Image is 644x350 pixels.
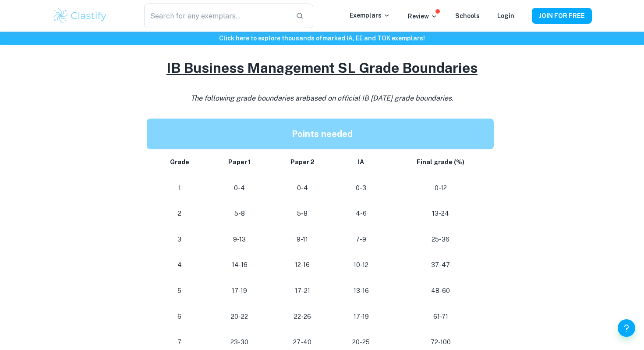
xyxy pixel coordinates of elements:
[277,285,327,297] p: 17-21
[342,259,381,271] p: 10-12
[395,311,487,323] p: 61-71
[216,336,263,348] p: 23-30
[277,208,327,220] p: 5-8
[395,208,487,220] p: 13-24
[157,336,202,348] p: 7
[395,285,487,297] p: 48-60
[228,159,251,166] strong: Paper 1
[277,182,327,194] p: 0-4
[216,234,263,245] p: 9-13
[408,11,438,21] p: Review
[342,234,381,245] p: 7-9
[157,259,202,271] p: 4
[277,336,327,348] p: 27-40
[350,11,390,20] p: Exemplars
[532,8,592,24] button: JOIN FOR FREE
[157,311,202,323] p: 6
[216,285,263,297] p: 17-19
[216,311,263,323] p: 20-22
[277,234,327,245] p: 9-11
[191,94,453,102] i: The following grade boundaries are
[166,60,478,76] u: IB Business Management SL Grade Boundaries
[157,285,202,297] p: 5
[342,182,381,194] p: 0-3
[342,311,381,323] p: 17-19
[395,182,487,194] p: 0-12
[290,159,315,166] strong: Paper 2
[216,208,263,220] p: 5-8
[277,259,327,271] p: 12-16
[417,159,464,166] strong: Final grade (%)
[342,208,381,220] p: 4-6
[342,336,381,348] p: 20-25
[170,159,189,166] strong: Grade
[157,182,202,194] p: 1
[306,94,453,102] span: based on official IB [DATE] grade boundaries.
[497,12,514,19] a: Login
[52,7,108,25] img: Clastify logo
[455,12,480,19] a: Schools
[395,336,487,348] p: 72-100
[292,129,353,139] strong: Points needed
[358,159,364,166] strong: IA
[277,311,327,323] p: 22-26
[216,182,263,194] p: 0-4
[395,234,487,245] p: 25-36
[395,259,487,271] p: 37-47
[2,33,642,43] h6: Click here to explore thousands of marked IA, EE and TOK exemplars !
[216,259,263,271] p: 14-16
[618,319,635,337] button: Help and Feedback
[157,208,202,220] p: 2
[144,4,289,28] input: Search for any exemplars...
[342,285,381,297] p: 13-16
[157,234,202,245] p: 3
